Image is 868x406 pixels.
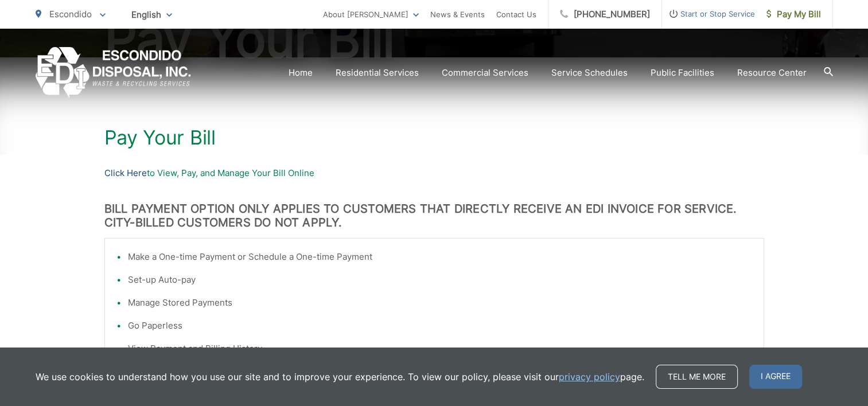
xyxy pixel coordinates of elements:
[128,296,752,310] li: Manage Stored Payments
[336,66,419,80] a: Residential Services
[36,47,191,98] a: EDCD logo. Return to the homepage.
[289,66,313,80] a: Home
[128,319,752,333] li: Go Paperless
[766,7,821,21] span: Pay My Bill
[36,370,644,384] p: We use cookies to understand how you use our site and to improve your experience. To view our pol...
[559,370,620,384] a: privacy policy
[104,202,764,229] h3: BILL PAYMENT OPTION ONLY APPLIES TO CUSTOMERS THAT DIRECTLY RECEIVE AN EDI INVOICE FOR SERVICE. C...
[128,250,752,264] li: Make a One-time Payment or Schedule a One-time Payment
[323,7,419,21] a: About [PERSON_NAME]
[737,66,807,80] a: Resource Center
[651,66,714,80] a: Public Facilities
[496,7,536,21] a: Contact Us
[104,126,764,149] h1: Pay Your Bill
[104,166,764,180] p: to View, Pay, and Manage Your Bill Online
[551,66,628,80] a: Service Schedules
[430,7,485,21] a: News & Events
[128,273,752,287] li: Set-up Auto-pay
[49,9,92,19] span: Escondido
[104,166,147,180] a: Click Here
[442,66,528,80] a: Commercial Services
[123,5,181,25] span: English
[128,342,752,356] li: View Payment and Billing History
[656,365,738,389] a: Tell me more
[749,365,802,389] span: I agree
